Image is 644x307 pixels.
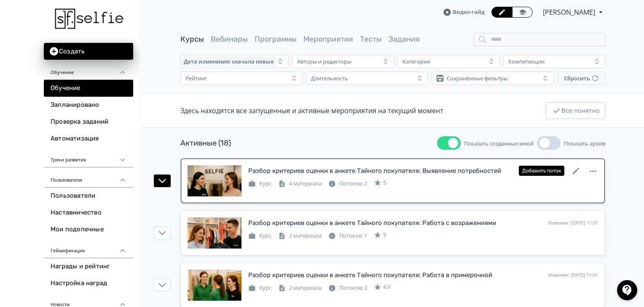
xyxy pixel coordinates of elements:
[44,275,133,292] a: Настройка наград
[548,220,598,227] div: Изменен: [DATE] 11:01
[328,180,367,188] div: Потоков: 2
[44,238,133,258] div: Геймификация
[44,147,133,167] div: Треки развития
[44,204,133,221] a: Наставничество
[44,188,133,204] a: Пользователи
[360,34,382,44] a: Тесты
[44,130,133,147] a: Автоматизация
[248,232,271,240] div: Курс
[44,221,133,238] a: Мои подопечные
[311,75,348,82] div: Длительность
[383,231,386,239] span: 5
[278,284,322,292] div: 2 материала
[512,7,533,18] a: Переключиться в режим ученика
[402,58,430,65] div: Категории
[397,55,499,68] button: Категории
[44,43,133,60] button: Создать
[44,258,133,275] a: Награды и рейтинг
[443,8,485,16] a: Видео-гайд
[306,71,428,85] button: Длительность
[557,71,605,85] button: Сбросить
[564,140,605,147] span: Показать архив
[44,114,133,130] a: Проверка заданий
[297,58,352,65] div: Авторы и редакторы
[278,180,322,188] div: 4 материала
[383,283,390,291] span: 4.9
[180,106,443,116] div: Здесь находятся все запущенные и активные мероприятия на текущий момент
[185,75,207,82] div: Рейтинг
[546,102,605,119] button: Все понятно
[44,97,133,114] a: Запланировано
[548,272,598,279] div: Изменен: [DATE] 11:01
[180,71,303,85] button: Рейтинг
[543,7,596,17] span: Виталина Вахабова
[248,180,271,188] div: Курс
[248,218,496,228] div: Разбор критериев оценки в анкете Тайного покупателя: Работа с возражениями
[44,80,133,97] a: Обучение
[44,167,133,188] div: Пользователи
[328,284,367,292] div: Потоков: 2
[508,58,545,65] div: Компетенции
[180,34,204,44] a: Курсы
[51,5,126,33] img: https://files.teachbase.ru/system/systemcolortheme/1678/logo/medium-5523ad59cb120f530bed0f8c511b1...
[248,166,501,176] div: Разбор критериев оценки в анкете Тайного покупателя: Выявление потребностей
[328,232,367,240] div: Потоков: 1
[292,55,394,68] button: Авторы и редакторы
[278,232,322,240] div: 2 материала
[389,34,420,44] a: Задания
[447,75,508,82] div: Сохранённые фильтры
[184,58,274,65] span: Дата изменения: сначала новые
[383,179,386,187] span: 5
[464,140,534,147] span: Показать созданные мной
[180,55,289,68] button: Дата изменения: сначала новые
[180,138,231,149] div: Активные (18)
[44,60,133,80] div: Обучение
[432,71,554,85] button: Сохранённые фильтры
[248,270,492,280] div: Разбор критериев оценки в анкете Тайного покупателя: Работа в примерочной
[248,284,271,292] div: Курс
[503,55,605,68] button: Компетенции
[519,166,564,176] button: Добавить поток
[255,34,297,44] a: Программы
[303,34,353,44] a: Мероприятия
[211,34,248,44] a: Вебинары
